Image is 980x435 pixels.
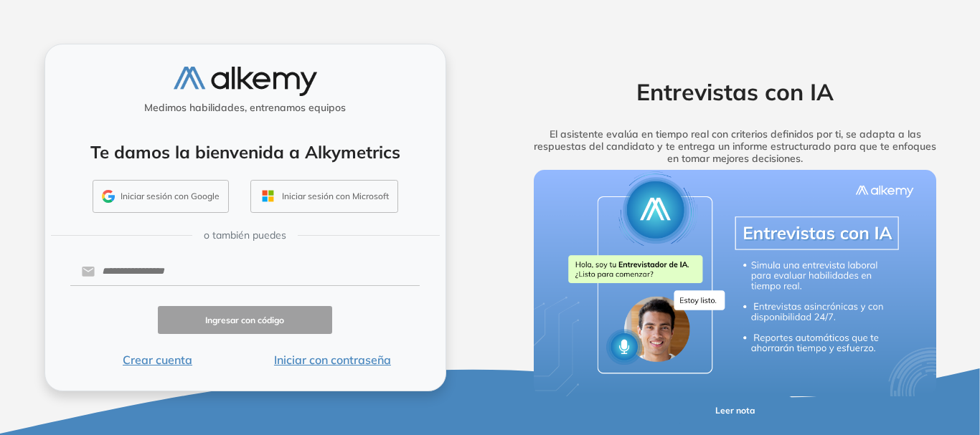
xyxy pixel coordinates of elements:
img: OUTLOOK_ICON [260,188,276,204]
h5: El asistente evalúa en tiempo real con criterios definidos por ti, se adapta a las respuestas del... [512,128,959,164]
button: Iniciar sesión con Microsoft [250,180,398,213]
button: Ingresar con código [158,306,333,334]
h5: Medimos habilidades, entrenamos equipos [51,102,440,114]
button: Crear cuenta [70,351,245,368]
iframe: Chat Widget [722,269,980,435]
button: Iniciar con contraseña [245,351,420,368]
h2: Entrevistas con IA [512,78,959,105]
img: img-more-info [534,170,937,396]
button: Iniciar sesión con Google [93,180,229,213]
button: Leer nota [679,396,791,424]
div: Widget de chat [722,269,980,435]
h4: Te damos la bienvenida a Alkymetrics [64,142,427,163]
span: o también puedes [204,228,286,243]
img: GMAIL_ICON [102,190,115,203]
img: logo-alkemy [174,67,317,96]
